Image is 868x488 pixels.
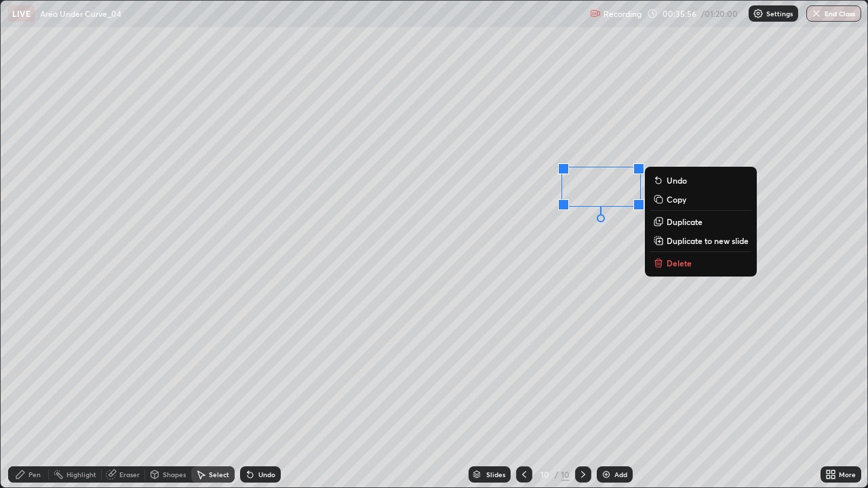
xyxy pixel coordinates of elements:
p: Copy [667,194,686,205]
div: 10 [538,470,551,479]
p: LIVE [12,8,31,19]
p: Settings [766,10,793,17]
button: Delete [650,255,751,271]
div: / [554,470,558,479]
div: Add [614,471,627,478]
p: Duplicate [667,216,703,227]
button: End Class [806,5,861,22]
div: Slides [486,471,505,478]
p: Delete [667,258,692,268]
div: More [839,471,856,478]
button: Undo [650,172,751,188]
div: Undo [258,471,275,478]
img: end-class-cross [811,8,822,19]
button: Copy [650,191,751,207]
div: Highlight [66,471,96,478]
div: 10 [561,468,570,481]
button: Duplicate to new slide [650,232,751,249]
p: Recording [604,9,642,19]
p: Duplicate to new slide [667,235,749,246]
div: Select [209,471,229,478]
img: recording.375f2c34.svg [590,8,601,19]
div: Shapes [163,471,186,478]
div: Pen [28,471,41,478]
button: Duplicate [650,213,751,230]
img: add-slide-button [601,469,612,480]
p: Undo [667,175,687,186]
div: Eraser [119,471,140,478]
p: Area Under Curve_04 [40,8,121,19]
img: class-settings-icons [753,8,764,19]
